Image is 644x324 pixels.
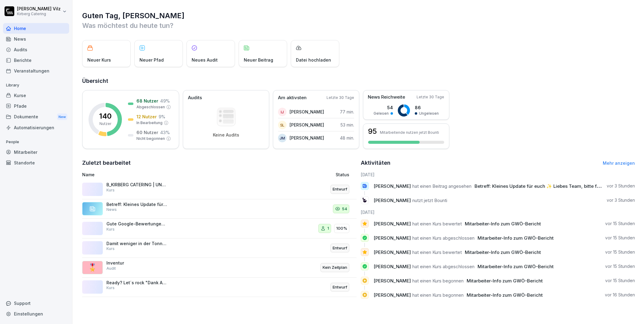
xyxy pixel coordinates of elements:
p: B_KIRBERG CATERING | UNESTABLISHED SINCE [DATE] [106,182,167,187]
p: Kurs [106,227,115,232]
p: Inventur [106,260,167,266]
p: Neues Audit [192,57,218,63]
span: [PERSON_NAME] [374,197,411,203]
p: Ungelesen [419,111,439,116]
span: Mitarbeiter-Info zum GWÖ-Bericht [467,292,543,298]
h2: Zuletzt bearbeitet [82,159,357,167]
span: hat einen Kurs begonnen [412,292,464,298]
p: [PERSON_NAME] Vilz [17,6,61,12]
h6: [DATE] [361,209,635,215]
p: 12 Nutzer [136,113,157,120]
p: 9 % [159,113,165,120]
p: [PERSON_NAME] [290,135,324,141]
a: Ready? Let´s rock "Dank Augusta"KursEntwurf [82,278,357,297]
p: Datei hochladen [296,57,331,63]
a: Damit weniger in der Tonne landet...KursEntwurf [82,238,357,258]
p: Name [82,171,255,178]
p: Library [3,80,69,90]
p: Kurs [106,246,115,251]
p: vor 15 Stunden [605,249,635,255]
p: vor 15 Stunden [605,235,635,241]
p: Abgeschlossen [136,104,165,110]
p: 60 Nutzer [136,129,158,136]
p: 68 Nutzer [136,98,158,104]
span: hat einen Kurs begonnen [412,278,464,284]
h2: Aktivitäten [361,159,391,167]
p: 53 min. [340,122,354,128]
p: Gute Google-Bewertungen erhalten 🌟 [106,221,167,227]
span: Mitarbeiter-Info zum GWÖ-Bericht [467,278,543,284]
a: DokumenteNew [3,111,69,123]
h2: Übersicht [82,77,635,85]
div: New [57,113,67,120]
p: Neuer Kurs [87,57,111,63]
div: News [3,34,69,44]
h3: 95 [368,128,377,135]
a: 🎖️InventurAuditKein Zeitplan [82,258,357,278]
span: hat einen Kurs bewertet [412,221,462,227]
p: Am aktivsten [278,94,307,101]
p: vor 15 Stunden [605,263,635,269]
span: [PERSON_NAME] [374,264,411,269]
p: 43 % [160,129,170,136]
a: Einstellungen [3,309,69,319]
p: Letzte 30 Tage [417,94,444,100]
p: People [3,137,69,147]
span: nutzt jetzt Bounti [412,197,447,203]
p: Damit weniger in der Tonne landet... [106,241,167,246]
p: Betreff: Kleines Update für euch ✨ Liebes Team, bitte führt kurz ein Bounti-Update durch – so kön... [106,202,167,207]
p: [PERSON_NAME] [290,109,324,115]
p: Nutzer [99,121,111,127]
span: hat einen Kurs abgeschlossen [412,264,475,269]
span: [PERSON_NAME] [374,221,411,227]
p: Neuer Beitrag [244,57,273,63]
p: Kirberg Catering [17,12,61,16]
span: Mitarbeiter-Info zum GWÖ-Bericht [478,235,554,241]
p: vor 3 Stunden [607,197,635,203]
p: 77 min. [340,109,354,115]
p: 48 min. [340,135,354,141]
a: Berichte [3,55,69,66]
div: JM [278,134,287,142]
p: Audit [106,266,116,271]
p: Neuer Pfad [139,57,164,63]
span: Mitarbeiter-Info zum GWÖ-Bericht [478,264,554,269]
p: 100% [336,225,347,231]
span: hat einen Kurs bewertet [412,249,462,255]
p: Status [336,171,349,178]
p: vor 16 Stunden [605,292,635,298]
a: Pfade [3,101,69,111]
p: vor 15 Stunden [605,221,635,227]
h6: [DATE] [361,171,635,178]
p: 140 [99,113,112,120]
p: 86 [415,104,439,111]
p: vor 3 Stunden [607,183,635,189]
span: Mitarbeiter-Info zum GWÖ-Bericht [465,221,541,227]
p: 1 [327,225,329,231]
h1: Guten Tag, [PERSON_NAME] [82,11,635,21]
div: Dokumente [3,111,69,123]
p: Kein Zeitplan [323,265,347,271]
a: Audits [3,44,69,55]
div: Kurse [3,90,69,101]
a: Gute Google-Bewertungen erhalten 🌟Kurs1100% [82,219,357,238]
p: Gelesen [374,111,389,116]
a: B_KIRBERG CATERING | UNESTABLISHED SINCE [DATE]KursEntwurf [82,180,357,199]
p: Ready? Let´s rock "Dank Augusta" [106,280,167,285]
p: Was möchtest du heute tun? [82,21,635,30]
p: Letzte 30 Tage [327,95,354,100]
span: [PERSON_NAME] [374,183,411,189]
p: Nicht begonnen [136,136,165,141]
p: News [106,207,117,212]
p: Entwurf [333,245,347,251]
a: Betreff: Kleines Update für euch ✨ Liebes Team, bitte führt kurz ein Bounti-Update durch – so kön... [82,199,357,219]
p: vor 15 Stunden [605,278,635,284]
div: IJ [278,108,287,116]
span: [PERSON_NAME] [374,249,411,255]
div: Automatisierungen [3,122,69,133]
div: Veranstaltungen [3,66,69,76]
div: Support [3,298,69,309]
